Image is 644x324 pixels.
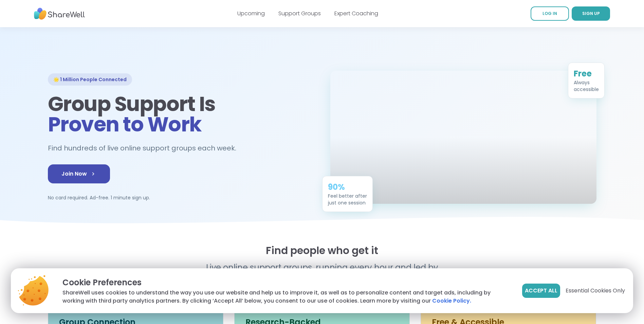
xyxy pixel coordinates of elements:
[525,287,557,295] span: Accept All
[572,6,610,21] a: SIGN UP
[48,245,596,257] h2: Find people who get it
[542,11,557,16] span: LOG IN
[48,164,110,183] a: Join Now
[237,10,265,17] a: Upcoming
[278,10,321,17] a: Support Groups
[192,262,453,284] p: Live online support groups, running every hour and led by real people.
[432,297,471,305] a: Cookie Policy.
[328,182,367,193] div: 90%
[574,79,599,93] div: Always accessible
[48,143,243,154] h2: Find hundreds of live online support groups each week.
[328,193,367,206] div: Feel better after just one session
[62,276,511,289] p: Cookie Preferences
[531,6,569,21] a: LOG IN
[48,194,314,201] p: No card required. Ad-free. 1 minute sign up.
[522,284,560,298] button: Accept All
[48,73,132,86] div: 🌟 1 Million People Connected
[48,94,314,134] h1: Group Support Is
[34,4,85,23] img: ShareWell Nav Logo
[61,170,96,178] span: Join Now
[334,10,378,17] a: Expert Coaching
[62,289,511,305] p: ShareWell uses cookies to understand the way you use our website and help us to improve it, as we...
[48,110,202,139] span: Proven to Work
[566,287,625,295] span: Essential Cookies Only
[574,68,599,79] div: Free
[582,11,600,16] span: SIGN UP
